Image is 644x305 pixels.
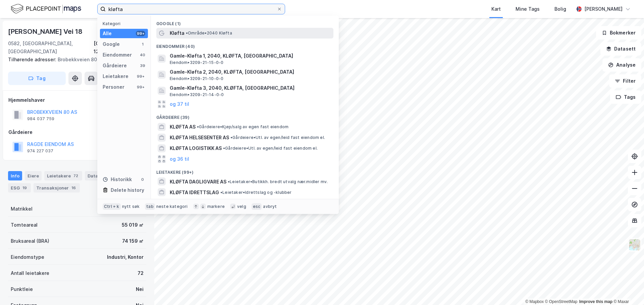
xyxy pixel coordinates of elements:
[170,144,222,152] span: KLØFTA LOGISTIKK AS
[525,299,544,304] a: Mapbox
[136,84,145,90] div: 99+
[609,74,641,88] button: Filter
[610,273,644,305] iframe: Chat Widget
[237,204,246,209] div: velg
[223,146,225,151] span: •
[8,171,22,180] div: Info
[170,123,196,131] span: KLØFTA AS
[11,237,49,245] div: Bruksareal (BRA)
[140,52,145,58] div: 40
[170,84,331,92] span: Gamle-Kløfta 3, 2040, KLØFTA, [GEOGRAPHIC_DATA]
[103,175,132,183] div: Historikk
[186,30,232,36] span: Område • 2040 Kløfta
[11,3,81,15] img: logo.f888ab2527a4732fd821a326f86c7f29.svg
[151,109,339,122] div: Gårdeiere (39)
[103,51,132,59] div: Eiendommer
[94,40,146,56] div: [GEOGRAPHIC_DATA], 122/132
[21,184,28,191] div: 19
[11,205,33,213] div: Matrikkel
[8,26,84,37] div: [PERSON_NAME] Vei 18
[122,221,144,229] div: 55 019 ㎡
[8,183,31,193] div: ESG
[602,58,641,72] button: Analyse
[140,177,145,182] div: 0
[11,253,44,261] div: Eiendomstype
[207,204,225,209] div: markere
[136,74,145,79] div: 99+
[170,60,223,65] span: Eiendom • 3209-21-15-0-0
[151,164,339,176] div: Leietakere (99+)
[140,42,145,47] div: 1
[263,204,277,209] div: avbryt
[136,285,144,293] div: Nei
[122,204,140,209] div: nytt søk
[610,90,641,104] button: Tags
[151,39,339,51] div: Eiendommer (40)
[136,31,145,36] div: 99+
[11,221,38,229] div: Tomteareal
[44,171,82,180] div: Leietakere
[145,203,155,210] div: tab
[27,148,53,154] div: 974 227 037
[545,299,578,304] a: OpenStreetMap
[103,62,127,70] div: Gårdeiere
[252,203,262,210] div: esc
[610,273,644,305] div: Kontrollprogram for chat
[170,100,189,108] button: og 37 til
[111,186,144,194] div: Delete history
[27,116,54,122] div: 984 037 759
[103,72,128,80] div: Leietakere
[170,52,331,60] span: Gamle-Kløfta 1, 2040, KLØFTA, [GEOGRAPHIC_DATA]
[170,155,189,163] button: og 36 til
[516,5,540,13] div: Mine Tags
[11,269,49,277] div: Antall leietakere
[72,172,79,179] div: 72
[151,16,339,28] div: Google (1)
[70,184,77,191] div: 16
[491,5,501,13] div: Kart
[596,26,641,40] button: Bokmerker
[220,190,292,195] span: Leietaker • Idrettslag og -klubber
[103,21,148,26] div: Kategori
[628,238,641,251] img: Z
[103,40,120,48] div: Google
[8,40,94,56] div: 0582, [GEOGRAPHIC_DATA], [GEOGRAPHIC_DATA]
[600,42,641,56] button: Datasett
[140,63,145,68] div: 39
[228,179,230,184] span: •
[106,4,277,14] input: Søk på adresse, matrikkel, gårdeiere, leietakere eller personer
[170,29,184,37] span: Kløfta
[170,178,226,186] span: KLØFTA DAGLIGVARE AS
[197,124,199,129] span: •
[85,171,118,180] div: Datasett
[103,203,121,210] div: Ctrl + k
[8,96,146,104] div: Hjemmelshaver
[8,56,141,64] div: Brobekkveien 80
[170,134,229,142] span: KLØFTA HELSESENTER AS
[170,68,331,76] span: Gamle-Kløfta 2, 2040, KLØFTA, [GEOGRAPHIC_DATA]
[11,285,33,293] div: Punktleie
[107,253,144,261] div: Industri, Kontor
[34,183,80,193] div: Transaksjoner
[103,83,124,91] div: Personer
[8,57,58,62] span: Tilhørende adresser:
[103,29,112,37] div: Alle
[223,146,318,151] span: Gårdeiere • Utl. av egen/leid fast eiendom el.
[8,72,66,85] button: Tag
[554,5,566,13] div: Bolig
[230,135,325,140] span: Gårdeiere • Utl. av egen/leid fast eiendom el.
[197,124,288,130] span: Gårdeiere • Kjøp/salg av egen fast eiendom
[170,76,223,81] span: Eiendom • 3209-21-10-0-0
[228,179,328,184] span: Leietaker • Butikkh. bredt utvalg nær.midler mv.
[220,190,222,195] span: •
[230,135,232,140] span: •
[156,204,188,209] div: neste kategori
[138,269,144,277] div: 72
[122,237,144,245] div: 74 159 ㎡
[25,171,42,180] div: Eiere
[579,299,612,304] a: Improve this map
[170,188,219,197] span: KLØFTA IDRETTSLAG
[584,5,623,13] div: [PERSON_NAME]
[170,92,224,97] span: Eiendom • 3209-21-14-0-0
[186,30,188,35] span: •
